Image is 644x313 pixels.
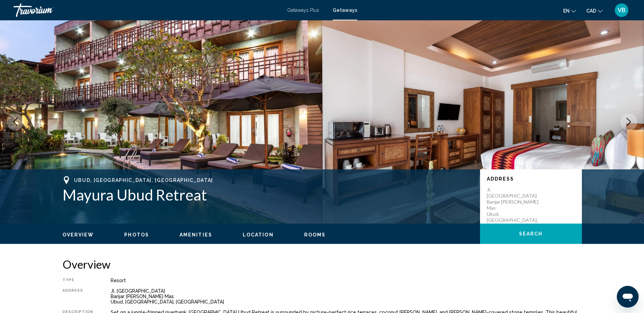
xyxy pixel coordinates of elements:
[487,176,575,182] p: Address
[111,278,582,283] div: Resort
[62,232,94,238] button: Overview
[74,178,214,183] span: Ubud, [GEOGRAPHIC_DATA], [GEOGRAPHIC_DATA]
[618,7,626,14] span: VB
[180,232,212,237] span: Amenities
[62,257,582,271] h2: Overview
[620,113,637,130] button: Next image
[124,232,149,238] button: Photos
[62,278,94,283] div: Type
[287,7,319,13] a: Getaways Plus
[111,288,582,305] div: Jl. [GEOGRAPHIC_DATA] Banjar [PERSON_NAME] Mas Ubud, [GEOGRAPHIC_DATA], [GEOGRAPHIC_DATA]
[519,231,543,237] span: Search
[62,232,94,237] span: Overview
[586,6,603,16] button: Change currency
[243,232,274,237] span: Location
[124,232,149,237] span: Photos
[480,224,582,244] button: Search
[62,186,473,204] h1: Mayura Ubud Retreat
[333,7,357,13] a: Getaways
[7,113,24,130] button: Previous image
[243,232,274,238] button: Location
[563,8,570,14] span: en
[586,8,596,14] span: CAD
[14,3,280,17] a: Travorium
[62,288,94,305] div: Address
[180,232,212,238] button: Amenities
[563,6,576,16] button: Change language
[304,232,326,237] span: Rooms
[617,286,639,308] iframe: Button to launch messaging window
[487,187,541,229] p: Jl. [GEOGRAPHIC_DATA] Banjar [PERSON_NAME] Mas Ubud, [GEOGRAPHIC_DATA], [GEOGRAPHIC_DATA]
[304,232,326,238] button: Rooms
[613,3,630,17] button: User Menu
